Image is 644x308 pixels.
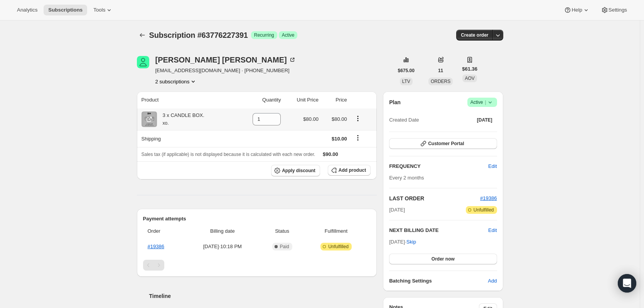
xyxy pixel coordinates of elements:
[389,98,401,106] h2: Plan
[254,32,274,38] span: Recurring
[321,91,349,108] th: Price
[472,115,497,125] button: [DATE]
[393,65,419,76] button: $675.00
[137,91,237,108] th: Product
[149,31,248,39] span: Subscription #63776227391
[280,244,289,250] span: Paid
[323,151,338,157] span: $90.00
[12,5,42,15] button: Analytics
[484,160,501,173] button: Edit
[483,275,501,287] button: Add
[282,32,295,38] span: Active
[352,134,364,142] button: Shipping actions
[303,116,319,122] span: $80.00
[137,30,148,41] button: Subscriptions
[461,32,488,38] span: Create order
[389,254,497,264] button: Order now
[465,76,474,81] span: AOV
[142,112,157,127] img: product img
[480,195,497,202] button: #19386
[609,7,627,13] span: Settings
[142,152,315,157] span: Sales tax (if applicable) is not displayed because it is calculated with each new order.
[282,168,315,174] span: Apply discount
[488,162,497,170] span: Edit
[339,167,366,173] span: Add product
[149,292,377,300] h2: Timeline
[389,277,488,285] h6: Batching Settings
[89,5,118,15] button: Tools
[137,56,149,68] span: Bettina Murphy
[389,195,480,202] h2: LAST ORDER
[271,165,320,176] button: Apply discount
[306,227,366,235] span: Fulfillment
[48,7,83,13] span: Subscriptions
[389,116,419,124] span: Created Date
[328,244,349,250] span: Unfulfilled
[402,79,410,84] span: LTV
[157,112,204,127] div: 3 x CANDLE BOX.
[480,195,497,201] a: #19386
[163,120,169,126] small: xo.
[456,30,493,41] button: Create order
[187,243,258,250] span: [DATE] · 10:18 PM
[389,162,488,170] h2: FREQUENCY
[470,98,494,106] span: Active
[477,117,492,123] span: [DATE]
[389,206,405,214] span: [DATE]
[389,175,424,181] span: Every 2 months
[155,67,296,74] span: [EMAIL_ADDRESS][DOMAIN_NAME] · [PHONE_NUMBER]
[431,79,450,84] span: ORDERS
[332,116,347,122] span: $80.00
[143,215,371,223] h2: Payment attempts
[618,274,636,293] div: Open Intercom Messenger
[328,165,371,176] button: Add product
[137,130,237,147] th: Shipping
[93,7,105,13] span: Tools
[438,68,443,74] span: 11
[462,65,477,73] span: $61.36
[389,138,497,149] button: Customer Portal
[332,136,347,142] span: $10.00
[389,227,488,234] h2: NEXT BILLING DATE
[143,223,185,240] th: Order
[432,256,455,262] span: Order now
[283,91,321,108] th: Unit Price
[596,5,632,15] button: Settings
[485,99,486,105] span: |
[428,140,464,147] span: Customer Portal
[389,239,416,245] span: [DATE] ·
[236,91,283,108] th: Quantity
[474,207,494,213] span: Unfulfilled
[143,260,371,271] nav: Pagination
[398,68,415,74] span: $675.00
[155,78,197,85] button: Product actions
[155,56,296,64] div: [PERSON_NAME] [PERSON_NAME]
[263,227,301,235] span: Status
[148,244,164,249] a: #19386
[488,227,497,234] button: Edit
[352,114,364,123] button: Product actions
[559,5,594,15] button: Help
[187,227,258,235] span: Billing date
[433,65,448,76] button: 11
[572,7,582,13] span: Help
[402,236,421,248] button: Skip
[488,277,497,285] span: Add
[406,238,416,246] span: Skip
[44,5,87,15] button: Subscriptions
[17,7,37,13] span: Analytics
